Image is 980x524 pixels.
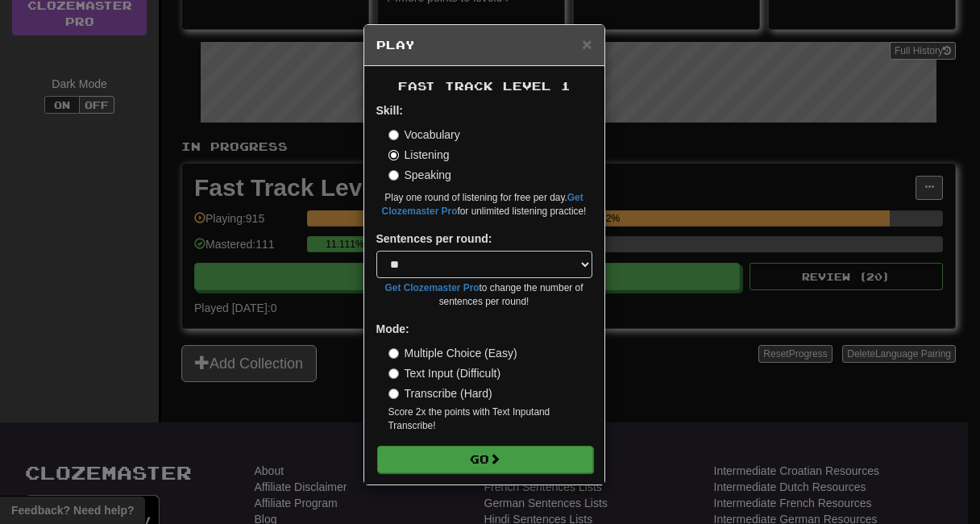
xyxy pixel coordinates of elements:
[388,127,460,143] label: Vocabulary
[388,167,451,183] label: Speaking
[388,368,399,379] input: Text Input (Difficult)
[385,282,480,293] a: Get Clozemaster Pro
[388,147,450,163] label: Listening
[376,37,592,53] h5: Play
[398,79,571,93] span: Fast Track Level 1
[388,345,517,361] label: Multiple Choice (Easy)
[376,104,403,117] strong: Skill:
[388,365,501,381] label: Text Input (Difficult)
[388,150,399,160] input: Listening
[376,191,592,218] small: Play one round of listening for free per day. for unlimited listening practice!
[582,35,592,52] button: Close
[388,130,399,140] input: Vocabulary
[377,446,593,473] button: Go
[388,389,399,399] input: Transcribe (Hard)
[388,348,399,359] input: Multiple Choice (Easy)
[388,170,399,181] input: Speaking
[376,322,409,335] strong: Mode:
[388,405,592,433] small: Score 2x the points with Text Input and Transcribe !
[582,35,592,53] span: ×
[376,281,592,309] small: to change the number of sentences per round!
[388,385,492,401] label: Transcribe (Hard)
[376,231,492,247] label: Sentences per round:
